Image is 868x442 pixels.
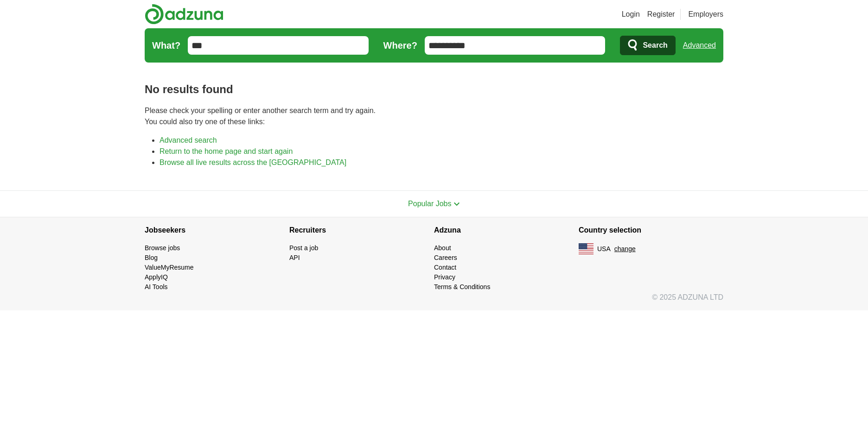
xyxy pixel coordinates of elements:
[434,244,451,252] a: About
[152,38,180,52] label: What?
[643,36,667,55] span: Search
[137,292,731,310] div: © 2025 ADZUNA LTD
[145,254,158,261] a: Blog
[647,9,675,20] a: Register
[145,4,223,25] img: Adzuna logo
[145,273,168,281] a: ApplyIQ
[145,244,180,252] a: Browse jobs
[160,147,293,155] a: Return to the home page and start again
[434,254,457,261] a: Careers
[434,264,456,271] a: Contact
[620,36,675,55] button: Search
[434,283,490,290] a: Terms & Conditions
[289,254,300,261] a: API
[383,38,417,52] label: Where?
[145,264,194,271] a: ValueMyResume
[160,136,217,144] a: Advanced search
[408,200,451,208] span: Popular Jobs
[145,283,168,290] a: AI Tools
[453,202,460,206] img: toggle icon
[289,244,318,252] a: Post a job
[683,36,716,55] a: Advanced
[579,217,723,243] h4: Country selection
[434,273,455,281] a: Privacy
[145,105,723,127] p: Please check your spelling or enter another search term and try again. You could also try one of ...
[597,244,611,254] span: USA
[145,81,723,98] h1: No results found
[622,9,640,20] a: Login
[160,158,346,166] a: Browse all live results across the [GEOGRAPHIC_DATA]
[688,9,723,20] a: Employers
[614,244,636,254] button: change
[579,243,594,254] img: US flag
